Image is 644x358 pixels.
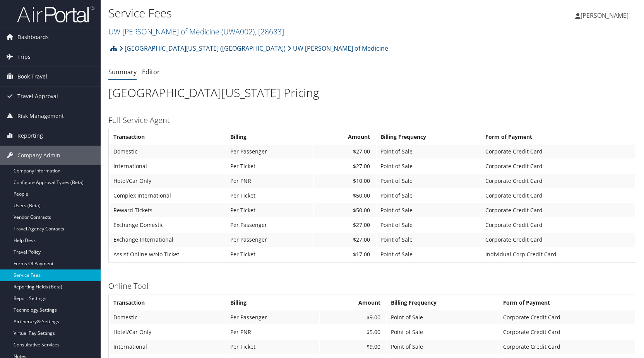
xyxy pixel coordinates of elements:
[221,26,255,37] span: ( UWA002 )
[17,47,31,66] span: Trips
[108,26,284,37] a: UW [PERSON_NAME] of Medicine
[481,159,635,173] td: Corporate Credit Card
[226,174,313,188] td: Per PNR
[226,189,313,203] td: Per Ticket
[320,325,386,339] td: $5.00
[481,189,635,203] td: Corporate Credit Card
[110,310,226,324] td: Domestic
[17,27,49,47] span: Dashboards
[377,203,481,217] td: Point of Sale
[108,68,137,76] a: Summary
[499,340,635,354] td: Corporate Credit Card
[314,189,376,203] td: $50.00
[17,87,58,106] span: Travel Approval
[110,233,226,247] td: Exchange International
[226,130,313,144] th: Billing
[142,68,160,76] a: Editor
[108,115,636,126] h3: Full Service Agent
[481,203,635,217] td: Corporate Credit Card
[314,174,376,188] td: $10.00
[481,233,635,247] td: Corporate Credit Card
[481,130,635,144] th: Form of Payment
[17,67,47,86] span: Book Travel
[314,130,376,144] th: Amount
[377,189,481,203] td: Point of Sale
[288,41,388,56] a: UW [PERSON_NAME] of Medicine
[226,159,313,173] td: Per Ticket
[110,296,226,310] th: Transaction
[108,281,636,292] h3: Online Tool
[17,146,60,165] span: Company Admin
[119,41,286,56] a: [GEOGRAPHIC_DATA][US_STATE] ([GEOGRAPHIC_DATA])
[320,296,386,310] th: Amount
[499,325,635,339] td: Corporate Credit Card
[314,203,376,217] td: $50.00
[387,310,498,324] td: Point of Sale
[499,296,635,310] th: Form of Payment
[499,310,635,324] td: Corporate Credit Card
[110,130,226,144] th: Transaction
[226,340,319,354] td: Per Ticket
[377,233,481,247] td: Point of Sale
[226,145,313,159] td: Per Passenger
[226,296,319,310] th: Billing
[110,159,226,173] td: International
[581,11,629,20] span: [PERSON_NAME]
[377,145,481,159] td: Point of Sale
[314,218,376,232] td: $27.00
[226,310,319,324] td: Per Passenger
[387,325,498,339] td: Point of Sale
[481,218,635,232] td: Corporate Credit Card
[110,203,226,217] td: Reward Tickets
[17,5,94,23] img: airportal-logo.png
[110,218,226,232] td: Exchange Domestic
[110,247,226,261] td: Assist Online w/No Ticket
[108,85,636,101] h1: [GEOGRAPHIC_DATA][US_STATE] Pricing
[110,340,226,354] td: International
[377,130,481,144] th: Billing Frequency
[226,233,313,247] td: Per Passenger
[226,325,319,339] td: Per PNR
[226,218,313,232] td: Per Passenger
[387,340,498,354] td: Point of Sale
[110,174,226,188] td: Hotel/Car Only
[17,106,64,126] span: Risk Management
[255,26,284,37] span: , [ 28683 ]
[314,247,376,261] td: $17.00
[377,247,481,261] td: Point of Sale
[377,174,481,188] td: Point of Sale
[377,218,481,232] td: Point of Sale
[314,233,376,247] td: $27.00
[320,310,386,324] td: $9.00
[377,159,481,173] td: Point of Sale
[110,145,226,159] td: Domestic
[575,4,636,27] a: [PERSON_NAME]
[320,340,386,354] td: $9.00
[226,247,313,261] td: Per Ticket
[481,174,635,188] td: Corporate Credit Card
[110,189,226,203] td: Complex International
[108,5,460,21] h1: Service Fees
[17,126,43,145] span: Reporting
[481,247,635,261] td: Individual Corp Credit Card
[110,325,226,339] td: Hotel/Car Only
[387,296,498,310] th: Billing Frequency
[314,145,376,159] td: $27.00
[226,203,313,217] td: Per Ticket
[314,159,376,173] td: $27.00
[481,145,635,159] td: Corporate Credit Card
